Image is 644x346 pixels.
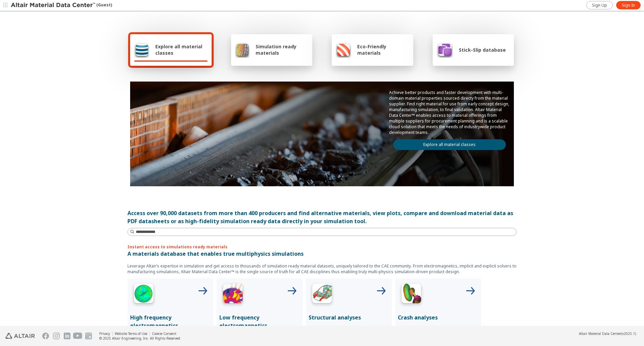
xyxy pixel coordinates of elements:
[579,331,636,336] div: (v2025.1)
[398,281,425,308] img: Crash Analyses Icon
[5,333,35,339] img: Altair Engineering
[389,90,510,135] p: Achieve better products and faster development with multi-domain material properties sourced dire...
[459,47,506,53] span: Stick-Slip database
[336,42,351,58] img: Eco-Friendly materials
[219,313,300,330] p: Low frequency electromagnetics
[622,3,635,8] span: Sign In
[592,3,607,8] span: Sign Up
[134,42,149,58] img: Explore all material classes
[398,313,478,322] p: Crash analyses
[127,209,517,225] div: Access over 90,000 datasets from more than 400 producers and find alternative materials, view plo...
[130,281,157,308] img: High Frequency Icon
[127,263,517,275] p: Leverage Altair’s expertise in simulation and get access to thousands of simulation ready materia...
[99,331,110,336] a: Privacy
[579,331,621,336] span: Altair Material Data Center
[152,331,176,336] a: Cookie Consent
[309,281,335,308] img: Structural Analyses Icon
[393,139,506,150] a: Explore all material classes
[437,42,453,58] img: Stick-Slip database
[357,43,409,56] span: Eco-Friendly materials
[99,336,181,341] div: © 2025 Altair Engineering, Inc. All Rights Reserved.
[127,244,517,250] p: Instant access to simulations ready materials
[235,42,250,58] img: Simulation ready materials
[219,281,246,308] img: Low Frequency Icon
[130,313,211,330] p: High frequency electromagnetics
[127,250,517,258] p: A materials database that enables true multiphysics simulations
[155,43,208,56] span: Explore all material classes
[256,43,308,56] span: Simulation ready materials
[115,331,147,336] a: Website Terms of Use
[11,2,96,9] img: Altair Material Data Center
[11,2,112,9] div: (Guest)
[309,313,389,322] p: Structural analyses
